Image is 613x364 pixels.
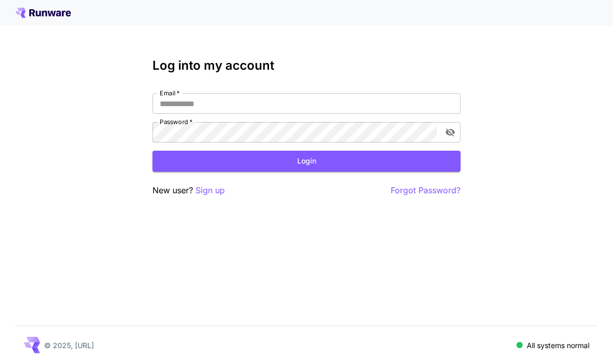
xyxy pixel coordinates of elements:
button: toggle password visibility [441,123,459,141]
button: Login [152,151,461,172]
p: New user? [152,184,225,197]
p: All systems normal [527,340,589,351]
p: © 2025, [URL] [44,340,94,351]
h3: Log into my account [152,58,461,73]
label: Password [160,117,193,126]
button: Sign up [196,184,225,197]
label: Email [160,89,180,97]
button: Forgot Password? [391,184,461,197]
